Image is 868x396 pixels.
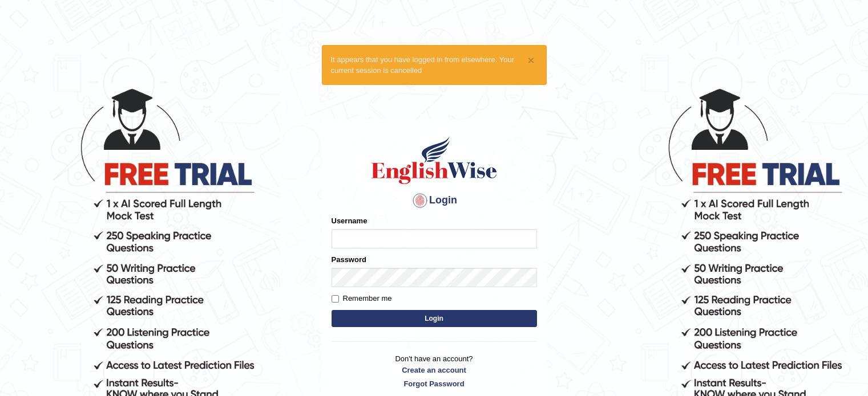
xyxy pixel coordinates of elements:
[369,134,499,186] img: Logo of English Wise sign in for intelligent practice with AI
[332,353,537,389] p: Don't have an account?
[332,365,537,375] a: Create an account
[332,295,339,303] input: Remember me
[332,293,392,304] label: Remember me
[332,215,368,226] label: Username
[332,191,537,210] h4: Login
[527,54,534,66] button: ×
[332,310,537,327] button: Login
[332,254,366,265] label: Password
[322,45,547,85] div: It appears that you have logged in from elsewhere. Your current session is cancelled
[332,378,537,389] a: Forgot Password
